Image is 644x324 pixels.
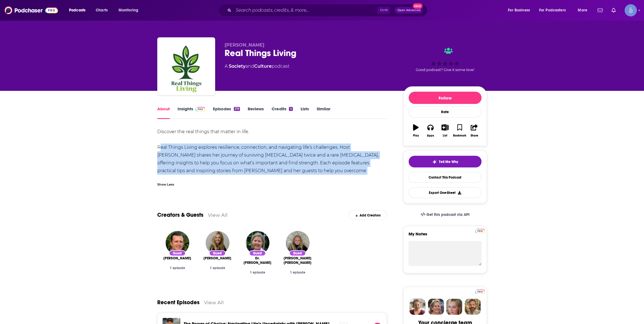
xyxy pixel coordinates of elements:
[475,229,485,233] img: Podchaser Pro
[96,6,108,14] span: Charts
[157,128,387,182] div: Discover the real things that matter in life. Real Things Living explores resilience, connection,...
[69,6,85,14] span: Podcasts
[625,4,637,16] span: Logged in as Spiral5-G1
[574,6,594,15] button: open menu
[4,5,58,16] img: Podchaser - Follow, Share and Rate Podcasts
[443,134,447,137] div: List
[166,231,189,255] img: Jeff Frazier
[242,256,273,265] a: Dr. Gala Gorman
[609,6,618,15] a: Show notifications dropdown
[427,134,434,137] div: Apps
[409,299,426,315] img: Sydney Profile
[409,172,481,183] a: Contact This Podcast
[203,256,231,260] span: [PERSON_NAME]
[225,63,289,70] div: A podcast
[195,107,205,111] img: Podchaser Pro
[229,64,245,69] a: Society
[203,256,231,260] a: Michele Blood
[409,187,481,198] button: Export One-Sheet
[282,256,313,265] a: Rhonda Parker Taylor
[119,6,138,14] span: Monitoring
[162,266,193,270] div: 1 episode
[272,106,292,119] a: Credits4
[439,160,458,164] span: Tell Me Why
[595,6,605,15] a: Show notifications dropdown
[578,6,587,14] span: More
[245,64,254,69] span: and
[115,6,146,15] button: open menu
[395,7,423,14] button: Open AdvancedNew
[403,42,487,77] div: Good podcast? Give it some love!
[246,231,269,255] img: Dr. Gala Gorman
[428,299,444,315] img: Barbara Profile
[248,106,264,119] a: Reviews
[289,250,306,256] div: Guest
[286,231,309,255] img: Rhonda Parker Taylor
[209,250,226,256] div: Guest
[475,228,485,233] a: Pro website
[158,38,214,94] img: Real Things Living
[413,3,423,9] span: New
[206,231,229,255] img: Michele Blood
[289,107,292,111] div: 4
[233,6,377,15] input: Search podcasts, credits, & more...
[416,208,474,221] a: Get this podcast via API
[92,6,111,15] a: Charts
[539,6,566,14] span: For Podcasters
[282,271,313,274] div: 1 episode
[202,266,233,270] div: 1 episode
[508,6,530,14] span: For Business
[169,250,186,256] div: Guest
[213,106,240,119] a: Episodes219
[423,121,437,141] button: Apps
[409,92,481,104] button: Follow
[467,121,481,141] button: Share
[157,211,203,218] a: Creators & Guests
[432,160,437,164] img: tell me why sparkle
[254,64,272,69] a: Culture
[301,106,309,119] a: Lists
[409,231,481,241] label: My Notes
[223,4,433,17] div: Search podcasts, credits, & more...
[178,106,205,119] a: InsightsPodchaser Pro
[208,212,228,218] a: View All
[157,299,200,306] a: Recent Episodes
[282,256,313,265] span: [PERSON_NAME] [PERSON_NAME]
[535,6,574,15] button: open menu
[470,134,478,137] div: Share
[453,134,466,137] div: Bookmark
[446,299,462,315] img: Jules Profile
[416,68,474,72] span: Good podcast? Give it some love!
[625,4,637,16] img: User Profile
[317,106,330,119] a: Similar
[242,256,273,265] span: Dr. [PERSON_NAME]
[409,106,481,118] div: Rate
[397,9,420,12] span: Open Advanced
[475,289,485,294] img: Podchaser Pro
[377,7,390,14] span: Ctrl K
[242,271,273,274] div: 1 episode
[452,121,467,141] button: Bookmark
[349,210,387,220] div: Add Creators
[625,4,637,16] button: Show profile menu
[163,256,191,260] span: [PERSON_NAME]
[504,6,537,15] button: open menu
[157,106,170,119] a: About
[409,121,423,141] button: Play
[413,134,419,137] div: Play
[438,121,452,141] button: List
[464,299,481,315] img: Jon Profile
[65,6,93,15] button: open menu
[204,299,224,305] a: View All
[426,212,470,217] span: Get this podcast via API
[225,42,264,48] span: [PERSON_NAME]
[234,107,240,111] div: 219
[409,156,481,167] button: tell me why sparkleTell Me Why
[163,256,191,260] a: Jeff Frazier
